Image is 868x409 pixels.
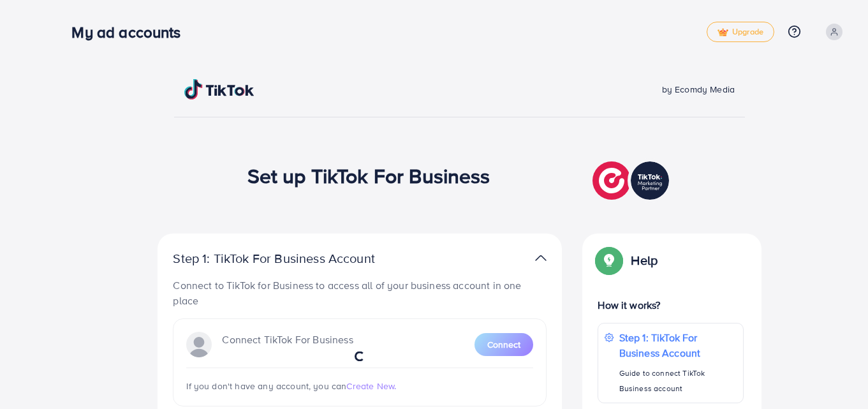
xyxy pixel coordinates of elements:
[717,28,728,37] img: tick
[173,251,415,266] p: Step 1: TikTok For Business Account
[598,249,621,272] img: Popup guide
[247,163,490,188] h1: Set up TikTok For Business
[717,27,763,37] span: Upgrade
[631,253,658,268] p: Help
[662,83,735,96] span: by Ecomdy Media
[592,158,672,203] img: TikTok partner
[535,249,547,267] img: TikTok partner
[598,297,743,313] p: How it works?
[707,22,774,42] a: tickUpgrade
[184,79,254,100] img: TikTok
[619,366,737,396] p: Guide to connect TikTok Business account
[619,330,737,361] p: Step 1: TikTok For Business Account
[71,23,191,41] h3: My ad accounts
